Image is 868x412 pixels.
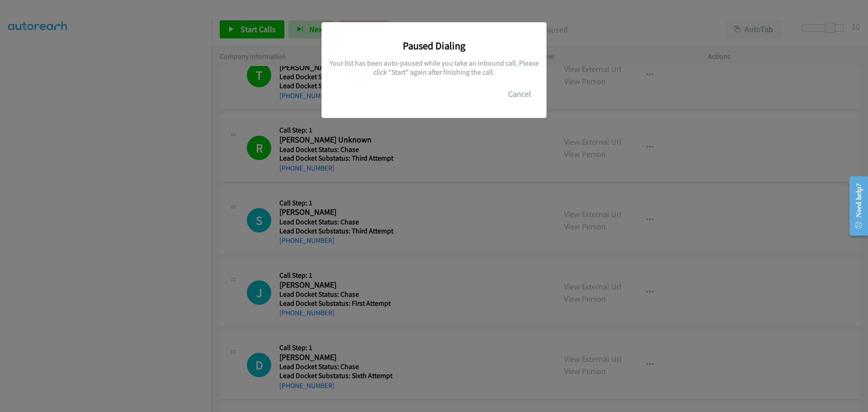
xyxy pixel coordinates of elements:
[842,170,868,242] iframe: Resource Center
[328,39,540,52] h3: Paused Dialing
[328,59,540,76] h5: Your list has been auto-paused while you take an inbound call. Please click "Start" again after f...
[500,85,540,103] button: Cancel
